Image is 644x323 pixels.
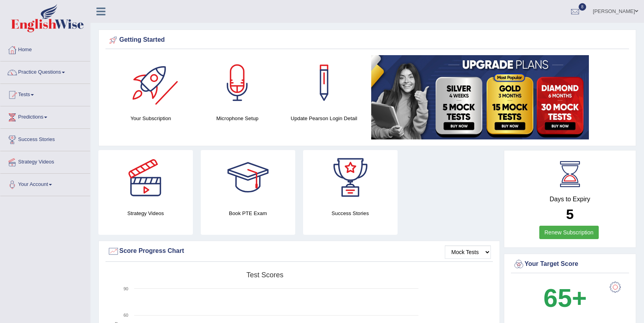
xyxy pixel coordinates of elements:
h4: Microphone Setup [198,114,277,123]
b: 5 [566,206,574,222]
h4: Book PTE Exam [201,209,295,217]
div: Score Progress Chart [107,245,491,257]
a: Practice Questions [0,61,90,81]
a: Tests [0,84,90,104]
a: Strategy Videos [0,151,90,171]
tspan: Test scores [246,271,283,279]
span: 8 [579,3,587,11]
h4: Update Pearson Login Detail [285,114,363,123]
a: Predictions [0,106,90,126]
a: Home [0,39,90,59]
img: small5.jpg [371,55,589,139]
b: 65+ [544,284,587,312]
h4: Days to Expiry [513,196,627,203]
a: Your Account [0,174,90,193]
a: Renew Subscription [539,226,599,239]
h4: Strategy Videos [98,209,193,217]
a: Success Stories [0,129,90,149]
text: 60 [124,313,128,317]
h4: Your Subscription [111,114,190,123]
div: Your Target Score [513,258,627,270]
div: Getting Started [107,34,627,46]
text: 90 [124,286,128,291]
h4: Success Stories [303,209,398,217]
